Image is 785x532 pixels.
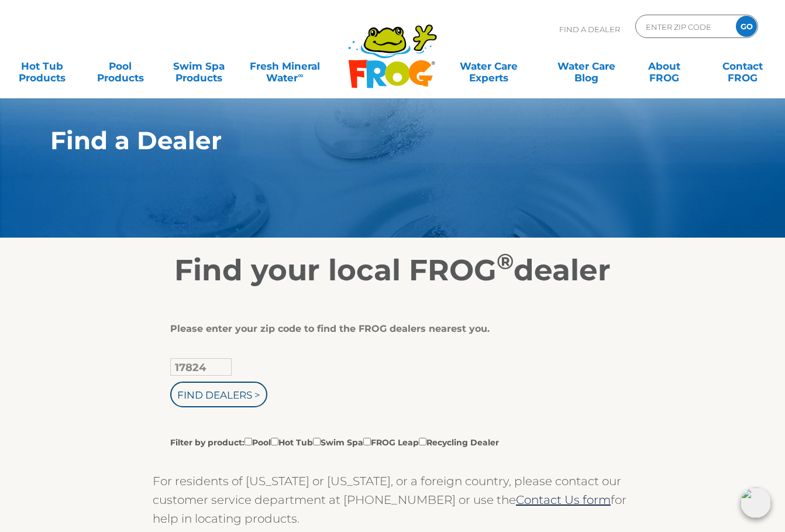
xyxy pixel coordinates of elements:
sup: ∞ [298,71,303,80]
label: Filter by product: Pool Hot Tub Swim Spa FROG Leap Recycling Dealer [170,435,499,448]
a: Fresh MineralWater∞ [247,54,323,78]
input: Zip Code Form [645,18,724,35]
input: Filter by product:PoolHot TubSwim SpaFROG LeapRecycling Dealer [419,438,426,445]
sup: ® [497,248,514,274]
input: Find Dealers > [170,382,267,407]
h2: Find your local FROG dealer [33,253,752,288]
a: AboutFROG [634,54,695,78]
input: GO [736,16,757,37]
a: ContactFROG [712,54,773,78]
img: openIcon [741,488,771,518]
h1: Find a Dealer [50,126,680,155]
input: Filter by product:PoolHot TubSwim SpaFROG LeapRecycling Dealer [271,438,278,445]
p: For residents of [US_STATE] or [US_STATE], or a foreign country, please contact our customer serv... [153,472,632,528]
input: Filter by product:PoolHot TubSwim SpaFROG LeapRecycling Dealer [363,438,371,445]
p: Find A Dealer [559,15,620,44]
a: Water CareExperts [439,54,538,78]
a: Swim SpaProducts [168,54,229,78]
input: Filter by product:PoolHot TubSwim SpaFROG LeapRecycling Dealer [313,438,321,445]
a: Hot TubProducts [12,54,73,78]
a: Contact Us form [516,493,611,507]
a: PoolProducts [90,54,151,78]
input: Filter by product:PoolHot TubSwim SpaFROG LeapRecycling Dealer [245,438,252,445]
a: Water CareBlog [556,54,617,78]
div: Please enter your zip code to find the FROG dealers nearest you. [170,323,606,335]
